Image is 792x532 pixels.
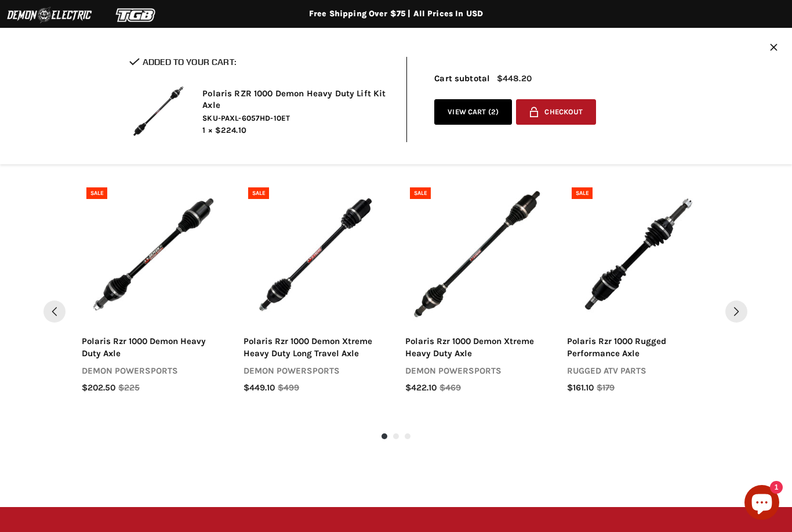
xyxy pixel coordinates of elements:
span: SALE [576,190,589,197]
span: $422.10 [405,382,437,394]
span: $469 [439,382,461,394]
img: Demon Electric Logo 2 [6,4,93,26]
img: Polaris RZR 1000 Rugged Performance Axle [567,183,710,326]
span: SKU-PAXL-6057HD-10ET [202,113,389,124]
span: $225 [118,382,140,394]
span: 1 × [202,125,212,135]
div: rugged atv parts [567,365,710,377]
a: Polaris RZR 1000 Demon Heavy Duty AxlePolaris RZR 1000 Demon Heavy Duty AxleSelect options [82,183,225,326]
form: cart checkout [512,99,597,129]
a: polaris rzr 1000 demon xtreme heavy duty axledemon powersports$422.10$469 [405,335,548,395]
div: polaris rzr 1000 demon heavy duty axle [82,335,225,360]
span: Cart subtotal [434,73,490,84]
span: $448.20 [497,74,532,84]
a: polaris rzr 1000 demon xtreme heavy duty long travel axledemon powersports$449.10$499 [244,335,387,395]
div: polaris rzr 1000 demon xtreme heavy duty axle [405,335,548,360]
a: Polaris RZR 1000 Demon Xtreme Heavy Duty AxlePolaris RZR 1000 Demon Xtreme Heavy Duty AxleSelect ... [405,183,548,326]
button: Next [725,301,747,323]
button: Close [770,44,778,53]
a: polaris rzr 1000 demon heavy duty axledemon powersports$202.50$225 [82,335,225,395]
a: View cart (2) [434,99,512,125]
img: Polaris RZR 1000 Demon Heavy Duty Lift Kit Axle [129,82,187,140]
span: SALE [414,190,427,197]
h2: Added to your cart: [129,57,389,67]
inbox-online-store-chat: Shopify online store chat [741,485,783,523]
a: polaris rzr 1000 rugged performance axlerugged atv parts$161.10$179 [567,335,710,395]
div: demon powersports [244,365,387,377]
span: $499 [278,382,299,394]
span: $449.10 [244,382,275,394]
span: $224.10 [215,125,246,135]
a: Polaris RZR 1000 Rugged Performance AxleSelect options [567,183,710,326]
img: TGB Logo 2 [93,4,180,26]
span: Checkout [544,108,583,117]
span: $161.10 [567,382,594,394]
button: Pervious [43,301,66,323]
div: polaris rzr 1000 rugged performance axle [567,335,710,360]
div: polaris rzr 1000 demon xtreme heavy duty long travel axle [244,335,387,360]
button: Checkout [516,99,596,125]
a: Polaris RZR 1000 Demon Xtreme Heavy Duty Long Travel AxlePolaris RZR 1000 Demon Xtreme Heavy Duty... [244,183,387,326]
div: demon powersports [82,365,225,377]
div: demon powersports [405,365,548,377]
h2: Polaris RZR 1000 Demon Heavy Duty Lift Kit Axle [202,88,389,111]
span: SALE [252,190,266,197]
span: 2 [491,107,496,116]
span: $202.50 [82,382,115,394]
span: $179 [597,382,615,394]
span: SALE [90,190,104,197]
